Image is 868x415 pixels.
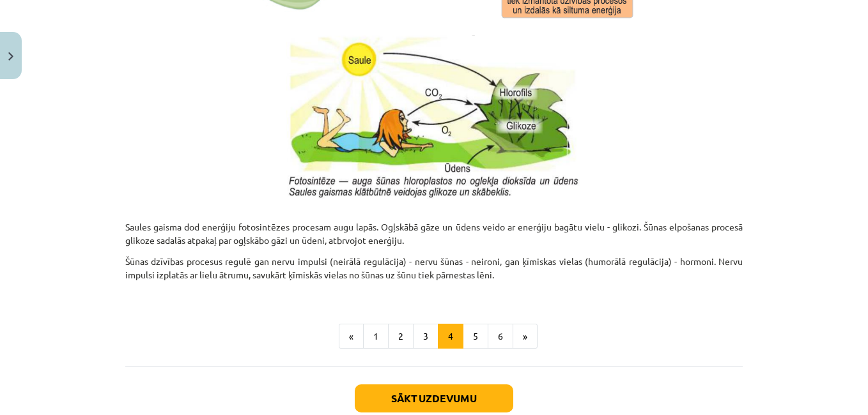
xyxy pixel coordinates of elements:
nav: Page navigation example [125,324,743,349]
button: 6 [488,324,513,349]
button: 1 [363,324,389,349]
p: Saules gaisma dod enerģiju fotosintēzes procesam augu lapās. Ogļskābā gāze un ūdens veido ar ener... [125,207,743,247]
button: 2 [388,324,414,349]
button: 4 [438,324,463,349]
button: 3 [413,324,438,349]
button: « [339,324,364,349]
p: Šūnas dzīvības procesus regulē gan nervu impulsi (neirālā regulācija) - nervu šūnas - neironi, ga... [125,255,743,295]
button: Sākt uzdevumu [355,384,513,412]
img: icon-close-lesson-0947bae3869378f0d4975bcd49f059093ad1ed9edebbc8119c70593378902aed.svg [8,52,13,61]
button: 5 [463,324,488,349]
button: » [513,324,538,349]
